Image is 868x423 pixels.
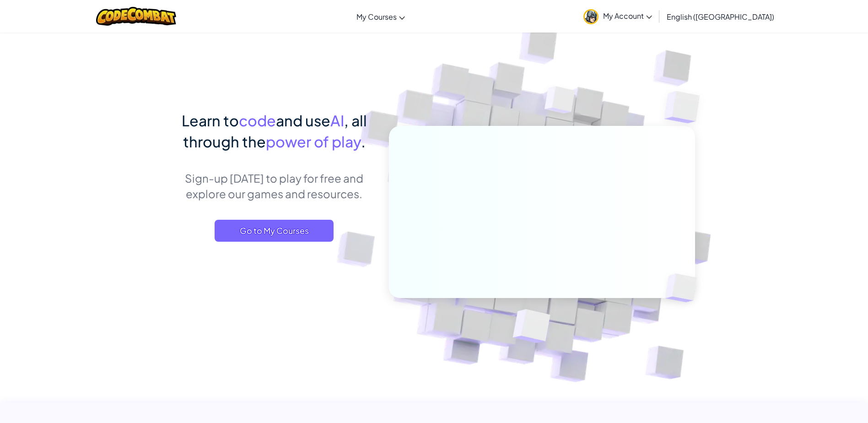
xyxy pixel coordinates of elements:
[215,220,334,242] a: Go to My Courses
[650,255,718,321] img: Overlap cubes
[527,68,593,136] img: Overlap cubes
[182,111,239,130] span: Learn to
[173,170,375,201] p: Sign-up [DATE] to play for free and explore our games and resources.
[330,111,344,130] span: AI
[646,69,725,146] img: Overlap cubes
[361,132,366,151] span: .
[490,290,572,366] img: Overlap cubes
[579,2,657,31] a: My Account
[239,111,276,130] span: code
[583,9,598,24] img: avatar
[266,132,361,151] span: power of play
[667,12,774,22] span: English ([GEOGRAPHIC_DATA])
[662,4,779,29] a: English ([GEOGRAPHIC_DATA])
[356,12,397,22] span: My Courses
[96,7,176,26] img: CodeCombat logo
[276,111,330,130] span: and use
[352,4,410,29] a: My Courses
[603,11,652,21] span: My Account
